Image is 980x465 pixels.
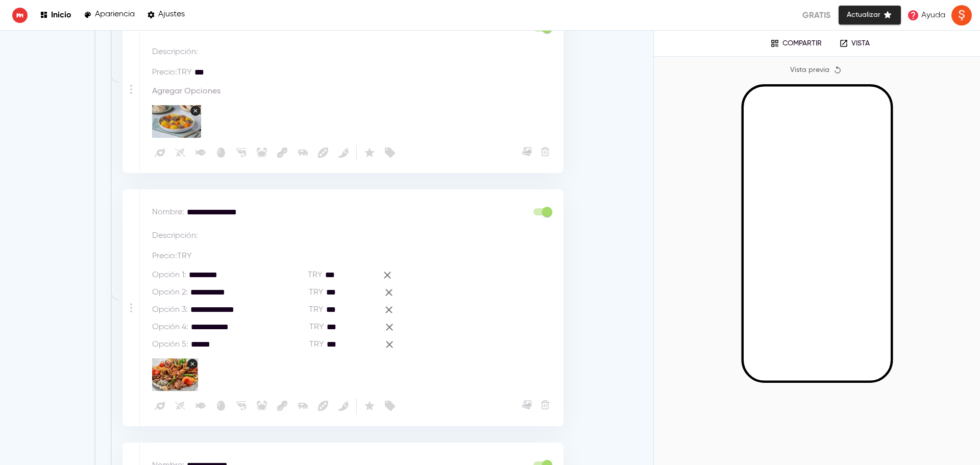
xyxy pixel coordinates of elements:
[152,250,192,262] p: Precio : TRY
[744,87,891,381] iframe: Mobile Preview
[763,36,829,51] button: Compartir
[309,304,324,316] p: TRY
[152,230,198,242] p: Descripción :
[904,6,948,25] a: Ayuda
[839,6,901,25] button: Actualizar
[152,321,188,333] p: Opción 4 :
[832,36,877,51] a: Vista
[363,146,376,159] svg: Destacado
[152,358,198,391] img: Category Item Image
[802,9,830,21] p: Gratis
[538,145,552,158] button: Eliminar
[152,66,192,79] p: Precio : TRY
[847,9,893,21] span: Actualizar
[152,206,184,218] p: Nombre :
[95,10,135,19] p: Apariencia
[147,8,185,22] a: Ajustes
[152,269,186,281] p: Opción 1 :
[152,46,198,58] p: Descripción :
[951,5,972,26] img: ACg8ocIMymefnT7P_TacS5eahT7WMoc3kdLarsw6hEr9E3Owq4hncQ=s96-c
[363,400,376,412] svg: Destacado
[51,10,71,19] p: Inicio
[308,269,323,281] p: TRY
[782,39,822,48] p: Compartir
[152,286,188,299] p: Opción 2 :
[84,8,135,22] a: Apariencia
[309,321,324,333] p: TRY
[921,9,945,21] p: Ayuda
[40,8,71,22] a: Inicio
[152,105,201,138] img: Category Item Image
[309,286,324,299] p: TRY
[152,304,188,316] p: Opción 3 :
[158,10,185,19] p: Ajustes
[538,398,552,411] button: Eliminar
[152,338,188,351] p: Opción 5 :
[851,39,870,48] p: Vista
[384,400,396,412] svg: En Venta
[152,87,220,96] span: Agregar Opciones
[520,145,533,158] button: Subir Imagen del Menú
[309,338,324,351] p: TRY
[520,398,533,411] button: Subir Imagen del Menú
